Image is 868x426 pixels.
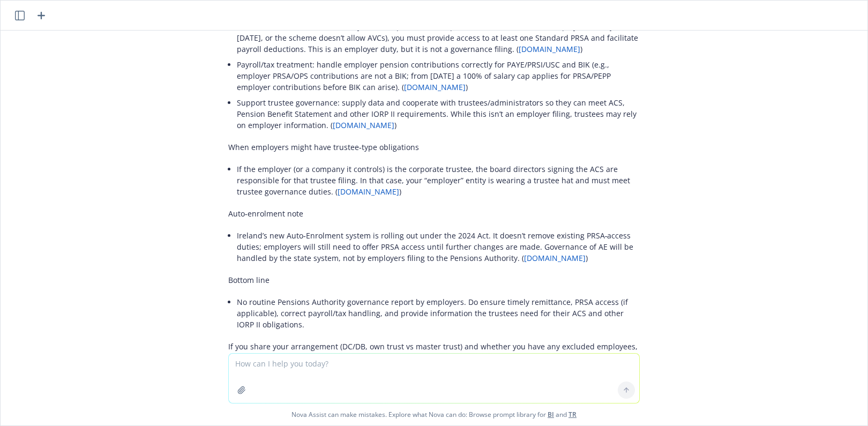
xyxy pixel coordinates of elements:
[568,410,577,419] a: TR
[237,95,640,133] li: Support trustee governance: supply data and cooperate with trustees/administrators so they can me...
[228,341,640,363] p: If you share your arrangement (DC/DB, own trust vs master trust) and whether you have any exclude...
[333,120,394,130] a: [DOMAIN_NAME]
[228,141,640,153] p: When employers might have trustee‑type obligations
[404,82,466,92] a: [DOMAIN_NAME]
[228,274,640,286] p: Bottom line
[519,44,580,54] a: [DOMAIN_NAME]
[237,57,640,95] li: Payroll/tax treatment: handle employer pension contributions correctly for PAYE/PRSI/USC and BIK ...
[237,161,640,199] li: If the employer (or a company it controls) is the corporate trustee, the board directors signing ...
[5,403,863,425] span: Nova Assist can make mistakes. Explore what Nova can do: Browse prompt library for and
[548,410,554,419] a: BI
[237,294,640,332] li: No routine Pensions Authority governance report by employers. Do ensure timely remittance, PRSA a...
[228,208,640,219] p: Auto‑enrolment note
[524,253,586,263] a: [DOMAIN_NAME]
[237,228,640,266] li: Ireland’s new Auto‑Enrolment system is rolling out under the 2024 Act. It doesn’t remove existing...
[338,186,399,197] a: [DOMAIN_NAME]
[237,19,640,57] li: Provide PRSA access if needed: if you don’t operate an occupational scheme (or certain employees ...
